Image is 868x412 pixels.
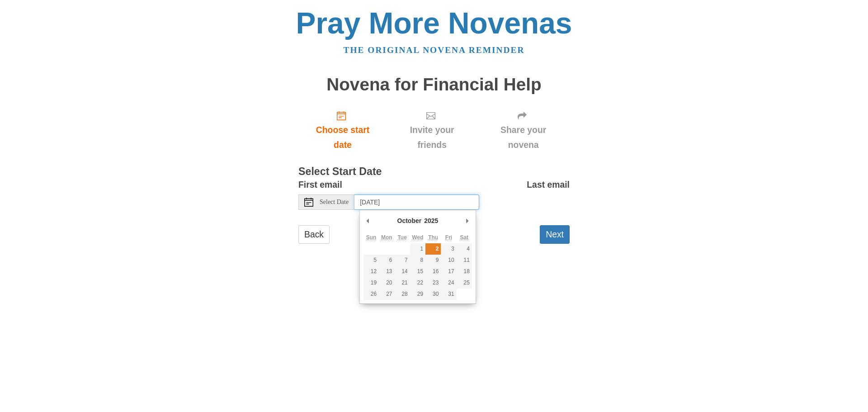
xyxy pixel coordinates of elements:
[298,177,342,192] label: First email
[379,255,394,266] button: 6
[395,277,410,289] button: 21
[412,234,423,241] abbr: Wednesday
[425,277,441,289] button: 23
[363,266,379,277] button: 12
[363,277,379,289] button: 19
[410,243,425,255] button: 1
[379,266,394,277] button: 13
[463,214,472,227] button: Next Month
[425,243,441,255] button: 2
[460,234,468,241] abbr: Saturday
[425,255,441,266] button: 9
[395,255,410,266] button: 7
[441,266,456,277] button: 17
[457,266,472,277] button: 18
[441,243,456,255] button: 3
[296,6,572,40] a: Pray More Novenas
[410,266,425,277] button: 15
[425,289,441,300] button: 30
[320,199,349,205] span: Select Date
[298,166,570,178] h3: Select Start Date
[410,277,425,289] button: 22
[445,234,452,241] abbr: Friday
[477,103,570,157] div: Click "Next" to confirm your start date first.
[363,289,379,300] button: 26
[397,234,406,241] abbr: Tuesday
[428,234,438,241] abbr: Thursday
[441,289,456,300] button: 31
[396,123,468,152] span: Invite your friends
[425,266,441,277] button: 16
[396,214,423,227] div: October
[381,234,392,241] abbr: Monday
[457,243,472,255] button: 4
[441,277,456,289] button: 24
[395,266,410,277] button: 14
[363,255,379,266] button: 5
[298,225,330,244] a: Back
[298,75,570,95] h1: Novena for Financial Help
[540,225,570,244] button: Next
[410,289,425,300] button: 29
[307,123,378,152] span: Choose start date
[395,289,410,300] button: 28
[379,289,394,300] button: 27
[457,277,472,289] button: 25
[441,255,456,266] button: 10
[379,277,394,289] button: 20
[486,123,561,152] span: Share your novena
[457,255,472,266] button: 11
[527,177,570,192] label: Last email
[410,255,425,266] button: 8
[298,103,387,157] a: Choose start date
[387,103,477,157] div: Click "Next" to confirm your start date first.
[363,214,373,227] button: Previous Month
[344,45,525,55] a: The original novena reminder
[366,234,377,241] abbr: Sunday
[354,194,479,210] input: Use the arrow keys to pick a date
[423,214,439,227] div: 2025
